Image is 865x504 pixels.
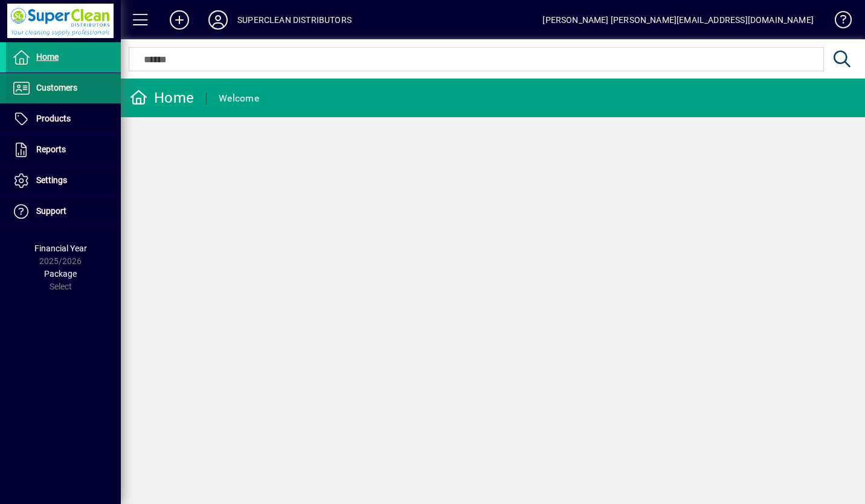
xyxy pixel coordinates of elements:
[199,9,237,31] button: Profile
[36,114,71,123] span: Products
[36,52,59,62] span: Home
[6,196,121,227] a: Support
[6,135,121,165] a: Reports
[160,9,199,31] button: Add
[36,175,67,185] span: Settings
[6,166,121,196] a: Settings
[826,2,850,42] a: Knowledge Base
[36,144,66,154] span: Reports
[6,73,121,103] a: Customers
[237,10,352,30] div: SUPERCLEAN DISTRIBUTORS
[130,88,194,108] div: Home
[219,89,259,108] div: Welcome
[44,269,77,279] span: Package
[34,244,87,253] span: Financial Year
[542,10,814,30] div: [PERSON_NAME] [PERSON_NAME][EMAIL_ADDRESS][DOMAIN_NAME]
[6,104,121,134] a: Products
[36,206,66,216] span: Support
[36,83,77,92] span: Customers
